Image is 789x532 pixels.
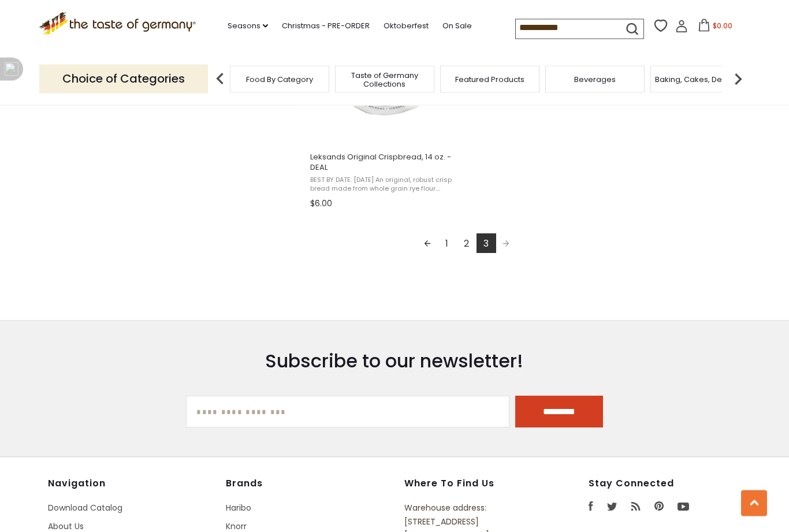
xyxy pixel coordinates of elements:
[442,20,472,32] a: On Sale
[310,152,460,173] span: Leksands Original Crispbread, 14 oz. - DEAL
[437,234,457,254] a: 1
[574,75,616,84] a: Beverages
[404,478,536,490] h4: Where to find us
[226,503,251,514] a: Haribo
[228,20,268,32] a: Seasons
[477,234,496,254] a: 3
[39,65,208,93] p: Choice of Categories
[338,71,431,88] a: Taste of Germany Collections
[310,176,460,194] span: BEST BY DATE: [DATE] An original, robust crisp bread made from whole grain rye flour. Perfect for...
[455,75,524,84] a: Featured Products
[690,19,739,36] button: $0.00
[282,20,370,32] a: Christmas - PRE-ORDER
[384,20,429,32] a: Oktoberfest
[246,75,313,84] a: Food By Category
[655,75,745,84] a: Baking, Cakes, Desserts
[48,503,122,514] a: Download Catalog
[310,198,332,210] span: $6.00
[48,478,214,490] h4: Navigation
[310,234,623,257] div: Pagination
[418,234,437,254] a: Previous page
[209,68,232,91] img: previous arrow
[186,350,602,373] h3: Subscribe to our newsletter!
[457,234,477,254] a: 2
[727,68,750,91] img: next arrow
[589,478,741,490] h4: Stay Connected
[713,21,732,31] span: $0.00
[226,478,392,490] h4: Brands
